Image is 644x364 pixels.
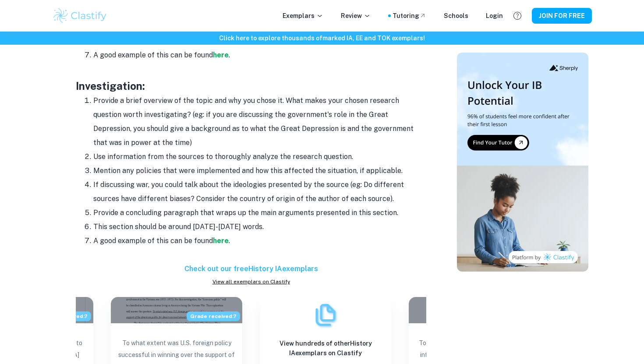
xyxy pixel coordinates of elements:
li: If discussing war, you could talk about the ideologies presented by the source (eg: Do different ... [93,178,426,206]
li: Mention any policies that were implemented and how this affected the situation, if applicable. [93,164,426,178]
a: here [213,237,229,245]
li: Provide a concluding paragraph that wraps up the main arguments presented in this section. [93,206,426,220]
img: Clastify logo [52,7,108,25]
a: Login [486,11,503,21]
img: Thumbnail [457,53,588,272]
li: Use information from the sources to thoroughly analyze the research question. [93,150,426,164]
h6: Check out our free History IA exemplars [76,264,426,274]
p: Review [341,11,371,21]
h6: View hundreds of other History IA exemplars on Clastify [267,339,384,358]
a: here [213,51,229,59]
span: Grade received: 7 [187,311,240,321]
button: JOIN FOR FREE [532,8,592,24]
button: Help and Feedback [510,8,525,23]
li: Provide a brief overview of the topic and why you chose it. What makes your chosen research quest... [93,94,426,150]
h6: Click here to explore thousands of marked IA, EE and TOK exemplars ! [2,33,642,43]
a: Tutoring [393,11,426,21]
a: View all exemplars on Clastify [76,278,426,286]
li: A good example of this can be found . [93,48,426,62]
a: Schools [444,11,468,21]
li: This section should be around [DATE]-[DATE] words. [93,220,426,234]
p: Exemplars [283,11,323,21]
h3: Investigation: [76,78,426,94]
li: A good example of this can be found . [93,234,426,248]
img: Exemplars [312,302,339,328]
